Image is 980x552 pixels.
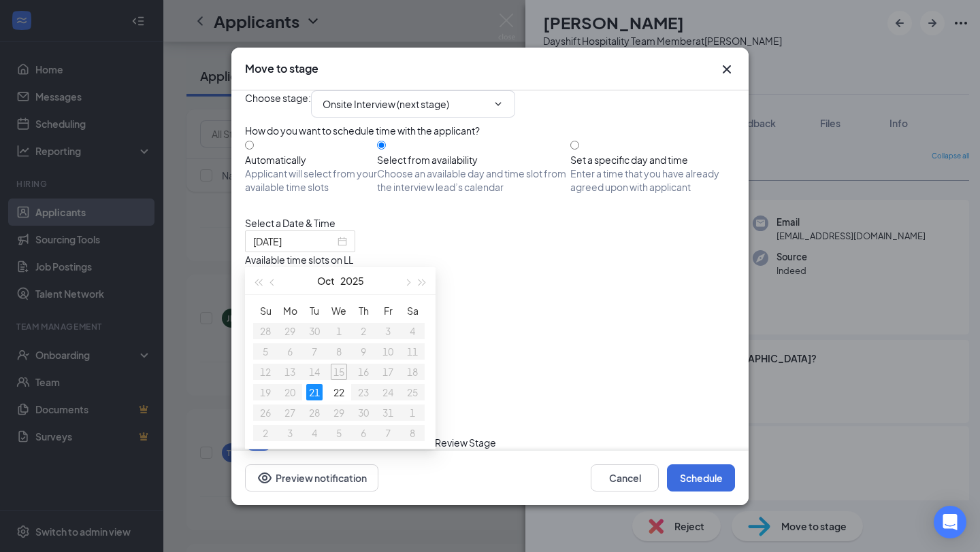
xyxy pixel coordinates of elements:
div: Select a Date & Time [245,215,735,230]
div: Automatically [245,153,377,167]
button: Preview notificationEye [245,464,378,491]
svg: ChevronDown [493,99,504,109]
th: Mo [278,300,302,321]
th: Sa [400,300,425,321]
div: Set a specific day and time [570,153,735,167]
div: Select from availability [377,153,570,167]
button: 2025 [340,267,364,294]
svg: Eye [257,470,273,486]
th: We [327,300,351,321]
button: Oct [317,267,335,294]
td: 2025-10-21 [302,382,327,402]
th: Th [351,300,376,321]
th: Fr [376,300,400,321]
th: Tu [302,300,327,321]
th: Su [253,300,278,321]
span: Applicant will select from your available time slots [245,167,377,194]
span: Choose an available day and time slot from the interview lead’s calendar [377,167,570,194]
div: 22 [331,384,347,400]
button: Close [719,61,735,77]
svg: Cross [719,61,735,77]
div: 21 [306,384,323,400]
span: Enter a time that you have already agreed upon with applicant [570,167,735,194]
div: Open Intercom Messenger [934,506,966,538]
input: Oct 21, 2025 [253,234,335,249]
div: Available time slots on LL [245,252,506,267]
h3: Move to stage [245,61,318,76]
button: Cancel [591,464,659,491]
td: 2025-10-22 [327,382,351,402]
button: Schedule [667,464,735,491]
div: How do you want to schedule time with the applicant? [245,123,735,138]
span: Choose stage : [245,90,311,118]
